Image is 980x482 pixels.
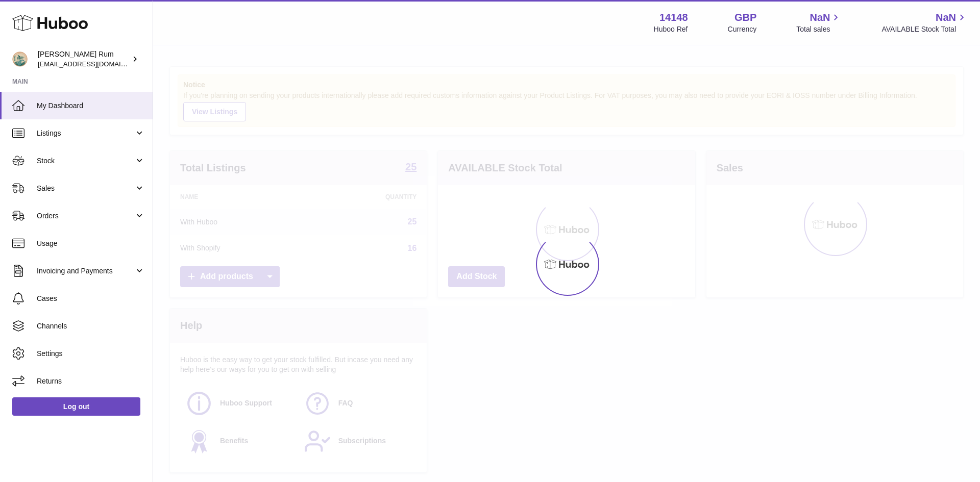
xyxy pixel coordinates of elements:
div: Currency [728,24,757,34]
span: Invoicing and Payments [37,266,134,276]
strong: 14148 [659,11,688,24]
img: mail@bartirum.wales [12,52,28,67]
div: Huboo Ref [654,24,688,34]
strong: GBP [734,11,756,24]
span: NaN [810,11,830,24]
span: My Dashboard [37,101,145,111]
span: Listings [37,129,134,138]
span: AVAILABLE Stock Total [881,24,968,34]
span: Stock [37,156,134,166]
span: Cases [37,294,145,303]
a: Log out [12,397,140,416]
span: Channels [37,321,145,331]
span: Sales [37,184,134,193]
a: NaN Total sales [796,11,842,34]
span: [EMAIL_ADDRESS][DOMAIN_NAME] [38,60,150,68]
span: NaN [936,11,956,24]
span: Usage [37,239,145,248]
a: NaN AVAILABLE Stock Total [881,11,968,34]
span: Orders [37,211,134,221]
div: [PERSON_NAME] Rum [38,49,130,69]
span: Total sales [796,24,842,34]
span: Settings [37,349,145,359]
span: Returns [37,376,145,386]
